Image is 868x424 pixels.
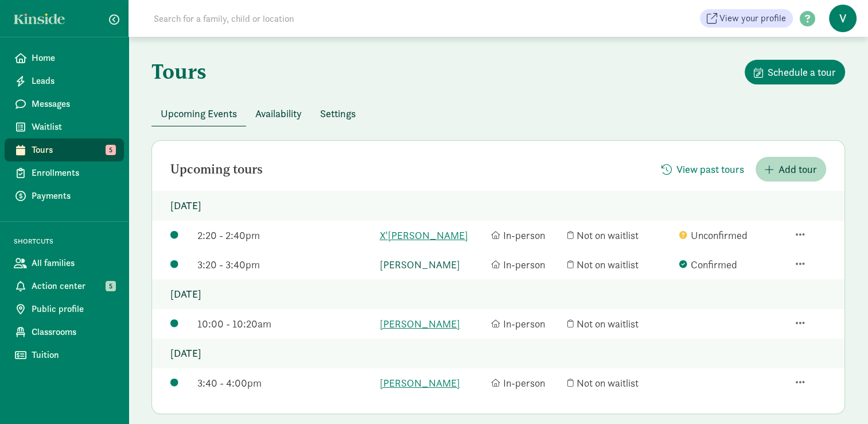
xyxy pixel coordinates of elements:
[5,252,124,275] a: All families
[491,375,562,391] div: In-person
[32,348,115,362] span: Tuition
[5,161,124,184] a: Enrollments
[32,302,115,316] span: Public profile
[32,51,115,65] span: Home
[311,101,365,126] button: Settings
[5,70,124,92] a: Leads
[5,47,124,70] a: Home
[567,228,674,243] div: Not on waitlist
[779,161,817,177] span: Add tour
[152,338,844,368] p: [DATE]
[380,375,486,391] a: [PERSON_NAME]
[491,316,562,332] div: In-person
[106,145,116,155] span: 5
[197,257,374,272] div: 3:20 - 3:40pm
[246,101,311,126] button: Availability
[5,298,124,321] a: Public profile
[32,143,115,157] span: Tours
[700,9,793,28] a: View your profile
[5,138,124,161] a: Tours 5
[380,316,486,332] a: [PERSON_NAME]
[32,325,115,339] span: Classrooms
[5,321,124,344] a: Classrooms
[5,115,124,138] a: Waitlist
[106,281,116,291] span: 5
[567,257,674,272] div: Not on waitlist
[320,106,356,121] span: Settings
[197,228,374,243] div: 2:20 - 2:40pm
[197,316,374,332] div: 10:00 - 10:20am
[756,157,826,182] button: Add tour
[679,228,785,243] div: Unconfirmed
[32,189,115,203] span: Payments
[567,375,674,391] div: Not on waitlist
[829,5,857,32] span: V
[719,11,786,25] span: View your profile
[679,257,785,272] div: Confirmed
[147,7,469,30] input: Search for a family, child or location
[170,163,263,176] h2: Upcoming tours
[5,184,124,207] a: Payments
[32,74,115,88] span: Leads
[32,279,115,293] span: Action center
[652,163,753,176] a: View past tours
[151,60,207,83] h1: Tours
[32,256,115,270] span: All families
[5,92,124,115] a: Messages
[5,275,124,298] a: Action center 5
[152,279,844,309] p: [DATE]
[161,106,237,121] span: Upcoming Events
[5,344,124,367] a: Tuition
[32,166,115,180] span: Enrollments
[197,375,374,391] div: 3:40 - 4:00pm
[768,64,836,80] span: Schedule a tour
[32,97,115,111] span: Messages
[151,101,246,126] button: Upcoming Events
[32,120,115,134] span: Waitlist
[745,60,845,84] button: Schedule a tour
[652,157,753,182] button: View past tours
[567,316,674,332] div: Not on waitlist
[811,369,868,424] iframe: Chat Widget
[255,106,302,121] span: Availability
[152,191,844,221] p: [DATE]
[380,228,486,243] a: X'[PERSON_NAME]
[380,257,486,272] a: [PERSON_NAME]
[676,161,744,177] span: View past tours
[491,228,562,243] div: In-person
[491,257,562,272] div: In-person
